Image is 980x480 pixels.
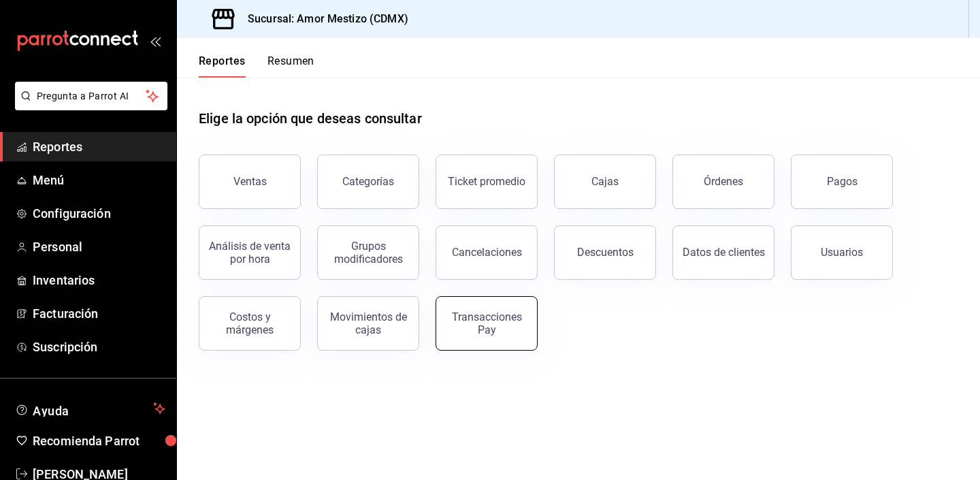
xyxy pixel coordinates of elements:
button: Movimientos de cajas [317,296,419,351]
button: Resumen [267,54,314,78]
button: open_drawer_menu [150,35,161,46]
span: Pregunta a Parrot AI [37,89,146,103]
button: Cancelaciones [436,225,538,280]
span: Reportes [33,138,165,156]
div: Descuentos [577,246,634,259]
h1: Elige la opción que deseas consultar [199,108,422,129]
button: Descuentos [554,225,656,280]
button: Análisis de venta por hora [199,225,301,280]
div: Cancelaciones [452,246,522,259]
div: Pagos [827,175,857,188]
span: Inventarios [33,271,165,289]
div: Usuarios [821,246,863,259]
button: Reportes [199,54,246,78]
div: Órdenes [704,175,743,188]
div: Movimientos de cajas [326,310,410,336]
button: Datos de clientes [672,225,774,280]
button: Ventas [199,155,301,209]
button: Usuarios [791,225,893,280]
button: Costos y márgenes [199,296,301,351]
button: Transacciones Pay [436,296,538,351]
div: Análisis de venta por hora [208,240,292,266]
div: Ventas [233,175,267,188]
span: Configuración [33,204,165,223]
a: Pregunta a Parrot AI [10,99,167,113]
button: Pagos [791,155,893,209]
button: Ticket promedio [436,155,538,209]
span: Personal [33,238,165,256]
div: Categorías [342,175,394,188]
span: Menú [33,171,165,189]
span: Suscripción [33,338,165,356]
span: Facturación [33,304,165,323]
div: navigation tabs [199,54,314,78]
div: Cajas [591,175,619,188]
button: Pregunta a Parrot AI [15,82,167,110]
div: Costos y márgenes [208,310,292,336]
div: Grupos modificadores [326,240,410,266]
button: Categorías [317,155,419,209]
div: Transacciones Pay [444,310,529,336]
button: Grupos modificadores [317,225,419,280]
div: Datos de clientes [683,246,765,259]
h3: Sucursal: Amor Mestizo (CDMX) [237,11,408,27]
div: Ticket promedio [448,175,525,188]
span: Ayuda [33,400,148,417]
button: Órdenes [672,155,774,209]
button: Cajas [554,155,656,209]
span: Recomienda Parrot [33,432,165,450]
